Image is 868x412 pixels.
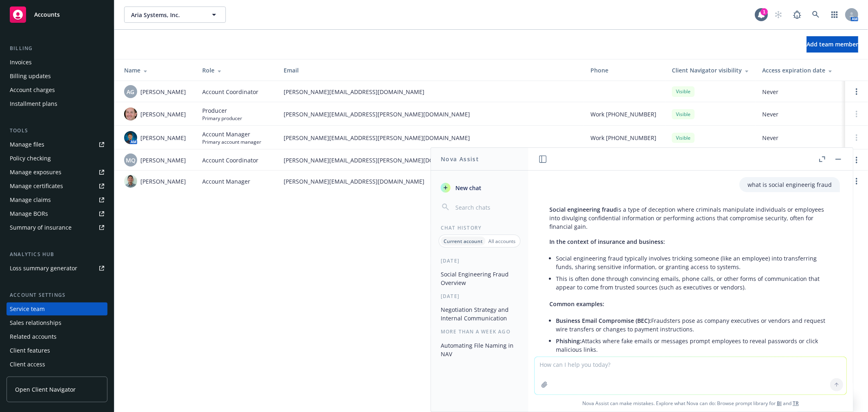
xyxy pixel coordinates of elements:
[488,238,516,245] p: All accounts
[140,110,186,118] span: [PERSON_NAME]
[284,177,577,186] span: [PERSON_NAME][EMAIL_ADDRESS][DOMAIN_NAME]
[556,337,582,345] span: Phishing:
[549,206,617,213] span: Social engineering fraud
[437,339,522,361] button: Automating File Naming in NAV
[10,138,44,151] div: Manage files
[437,267,522,289] button: Social Engineering Fraud Overview
[852,176,861,186] a: Open options
[549,205,832,231] p: is a type of deception where criminals manipulate individuals or employees into divulging confide...
[7,56,107,69] a: Invoices
[284,88,577,96] span: [PERSON_NAME][EMAIL_ADDRESS][DOMAIN_NAME]
[7,70,107,83] a: Billing updates
[7,138,107,151] a: Manage files
[748,180,832,189] p: what is social engineerig fraud
[762,110,839,118] span: Never
[777,400,782,407] a: BI
[556,315,832,335] li: Fraudsters pose as company executives or vendors and request wire transfers or changes to payment...
[10,152,51,165] div: Policy checking
[444,238,483,245] p: Current account
[431,224,528,231] div: Chat History
[7,152,107,165] a: Policy checking
[140,88,186,96] span: [PERSON_NAME]
[284,66,577,75] div: Email
[10,302,45,316] div: Service team
[770,7,787,23] a: Start snowing
[431,328,528,335] div: More than a week ago
[807,36,858,53] button: Add team member
[7,193,107,206] a: Manage claims
[826,7,843,23] a: Switch app
[10,193,51,206] div: Manage claims
[7,127,107,135] div: Tools
[202,177,250,186] span: Account Manager
[7,180,107,193] a: Manage certificates
[549,300,604,308] span: Common examples:
[202,156,258,164] span: Account Coordinator
[556,335,832,355] li: Attacks where fake emails or messages prompt employees to reveal passwords or click malicious links.
[10,221,72,234] div: Summary of insurance
[7,44,107,53] div: Billing
[10,330,57,343] div: Related accounts
[852,155,861,165] a: Open options
[124,107,137,121] img: photo
[7,330,107,343] a: Related accounts
[454,202,518,213] input: Search chats
[202,88,258,96] span: Account Coordinator
[7,166,107,179] a: Manage exposures
[126,156,136,164] span: MQ
[7,3,107,26] a: Accounts
[531,395,850,412] span: Nova Assist can make mistakes. Explore what Nova can do: Browse prompt library for and
[441,155,479,163] h1: Nova Assist
[7,358,107,371] a: Client access
[7,83,107,96] a: Account charges
[556,317,651,324] span: Business Email Compromise (BEC):
[7,262,107,275] a: Loss summary generator
[7,344,107,357] a: Client features
[549,238,665,245] span: In the context of insurance and business:
[437,180,522,195] button: New chat
[590,110,656,118] span: Work [PHONE_NUMBER]
[10,344,50,357] div: Client features
[762,134,839,142] span: Never
[672,86,695,96] div: Visible
[202,106,242,115] span: Producer
[7,221,107,234] a: Summary of insurance
[7,291,107,299] div: Account settings
[127,88,135,96] span: AG
[852,87,861,96] a: Open options
[34,11,60,18] span: Accounts
[454,184,481,192] span: New chat
[7,316,107,329] a: Sales relationships
[590,134,656,142] span: Work [PHONE_NUMBER]
[672,109,695,119] div: Visible
[124,66,189,75] div: Name
[807,40,858,48] span: Add team member
[202,130,261,138] span: Account Manager
[10,180,63,193] div: Manage certificates
[762,88,839,96] span: Never
[10,97,57,110] div: Installment plans
[124,7,226,23] button: Aria Systems, Inc.
[808,7,824,23] a: Search
[202,66,271,75] div: Role
[10,358,45,371] div: Client access
[761,8,768,15] div: 1
[431,257,528,264] div: [DATE]
[7,250,107,259] div: Analytics hub
[10,207,48,220] div: Manage BORs
[10,166,61,179] div: Manage exposures
[140,156,186,164] span: [PERSON_NAME]
[590,66,659,75] div: Phone
[284,134,577,142] span: [PERSON_NAME][EMAIL_ADDRESS][PERSON_NAME][DOMAIN_NAME]
[131,11,201,19] span: Aria Systems, Inc.
[140,134,186,142] span: [PERSON_NAME]
[793,400,799,407] a: TR
[284,156,577,164] span: [PERSON_NAME][EMAIL_ADDRESS][PERSON_NAME][DOMAIN_NAME]
[556,355,832,376] li: Criminals pretend to be legitimate vendors and ask for payments to fraudulent accounts.
[202,115,242,122] span: Primary producer
[10,83,55,96] div: Account charges
[556,252,832,273] li: Social engineering fraud typically involves tricking someone (like an employee) into transferring...
[10,262,77,275] div: Loss summary generator
[437,303,522,325] button: Negotiation Strategy and Internal Communication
